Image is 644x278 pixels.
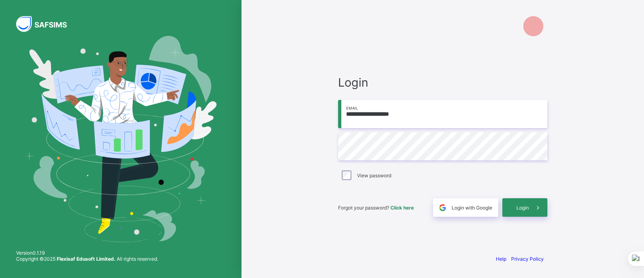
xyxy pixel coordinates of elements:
[25,36,217,242] img: Hero Image
[516,205,529,211] span: Login
[438,203,447,212] img: google.396cfc9801f0270233282035f929180a.svg
[496,256,506,262] a: Help
[390,205,414,211] a: Click here
[338,75,547,89] span: Login
[452,205,492,211] span: Login with Google
[16,256,158,262] span: Copyright © 2025 All rights reserved.
[357,172,391,178] label: View password
[511,256,544,262] a: Privacy Policy
[57,256,116,262] strong: Flexisaf Edusoft Limited.
[16,16,76,32] img: SAFSIMS Logo
[16,250,158,256] span: Version 0.1.19
[338,205,414,211] span: Forgot your password?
